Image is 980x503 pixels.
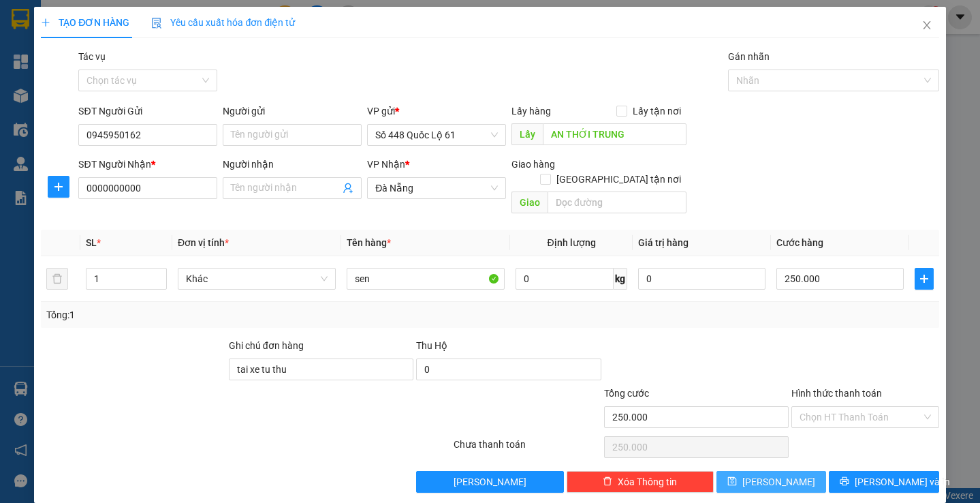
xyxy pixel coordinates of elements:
[186,269,328,289] span: Khác
[915,268,933,290] button: plus
[551,172,686,187] span: [GEOGRAPHIC_DATA] tận nơi
[41,18,50,27] span: plus
[727,476,737,487] span: save
[347,237,391,248] span: Tên hàng
[416,471,563,493] button: [PERSON_NAME]
[921,20,932,31] span: close
[776,237,823,248] span: Cước hàng
[343,183,353,194] span: user-add
[548,192,686,213] input: Dọc đường
[41,17,129,28] span: TẠO ĐƠN HÀNG
[151,18,162,29] img: icon
[178,237,229,248] span: Đơn vị tính
[86,237,97,248] span: SL
[627,104,686,119] span: Lấy tận nơi
[229,340,304,351] label: Ghi chú đơn hàng
[367,104,506,119] div: VP gửi
[454,474,526,489] span: [PERSON_NAME]
[347,268,505,290] input: VD: Bàn, Ghế
[48,181,69,192] span: plus
[908,7,946,45] button: Close
[840,476,849,487] span: printer
[375,125,498,145] span: Số 448 Quốc Lộ 61
[229,359,413,380] input: Ghi chú đơn hàng
[567,471,714,493] button: deleteXóa Thông tin
[416,340,447,351] span: Thu Hộ
[46,307,379,322] div: Tổng: 1
[855,474,950,489] span: [PERSON_NAME] và In
[603,476,612,487] span: delete
[614,268,627,290] span: kg
[48,176,69,198] button: plus
[638,237,689,248] span: Giá trị hàng
[511,159,555,170] span: Giao hàng
[151,17,295,28] span: Yêu cầu xuất hóa đơn điện tử
[46,268,68,290] button: delete
[716,471,826,493] button: save[PERSON_NAME]
[915,273,932,284] span: plus
[791,388,882,399] label: Hình thức thanh toán
[511,192,548,213] span: Giao
[829,471,938,493] button: printer[PERSON_NAME] và In
[78,51,106,62] label: Tác vụ
[367,159,405,170] span: VP Nhận
[604,388,649,399] span: Tổng cước
[543,123,686,145] input: Dọc đường
[638,268,765,290] input: 0
[223,157,362,172] div: Người nhận
[548,237,596,248] span: Định lượng
[452,437,602,461] div: Chưa thanh toán
[78,157,217,172] div: SĐT Người Nhận
[511,106,551,117] span: Lấy hàng
[375,178,498,198] span: Đà Nẵng
[742,474,815,489] span: [PERSON_NAME]
[511,123,543,145] span: Lấy
[618,474,677,489] span: Xóa Thông tin
[78,104,217,119] div: SĐT Người Gửi
[223,104,362,119] div: Người gửi
[728,51,770,62] label: Gán nhãn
